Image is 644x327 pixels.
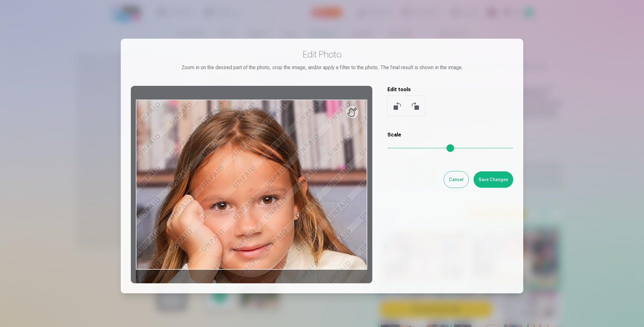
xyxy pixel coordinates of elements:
[387,131,513,139] h5: Scale
[131,64,513,71] div: Zoom in on the desired part of the photo, crop the image, and/or apply a filter to the photo. The...
[444,171,469,188] button: Cancel
[474,171,513,188] button: Save Changes
[387,86,513,93] h5: Edit tools
[131,49,513,60] h3: Edit Photo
